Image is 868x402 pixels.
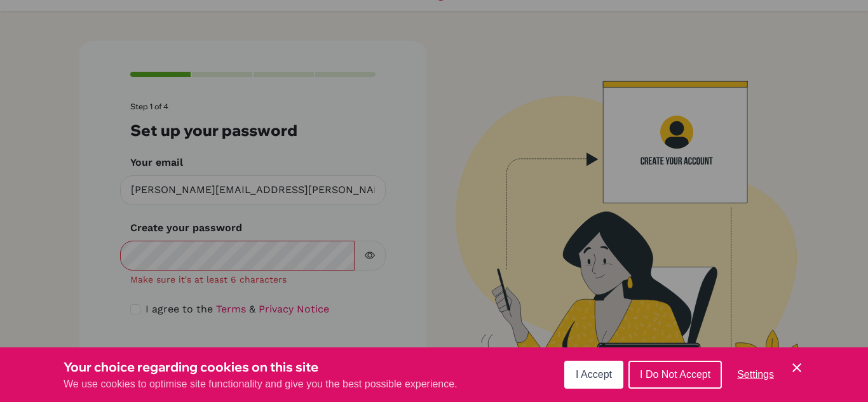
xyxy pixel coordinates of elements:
[564,361,623,389] button: I Accept
[737,369,774,380] span: Settings
[27,9,62,20] span: Ayuda
[628,361,722,389] button: I Do Not Accept
[640,369,710,380] span: I Do Not Accept
[789,360,804,375] button: Save and close
[727,362,784,387] button: Settings
[64,358,458,377] h3: Your choice regarding cookies on this site
[576,369,612,380] span: I Accept
[64,377,458,392] p: We use cookies to optimise site functionality and give you the best possible experience.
